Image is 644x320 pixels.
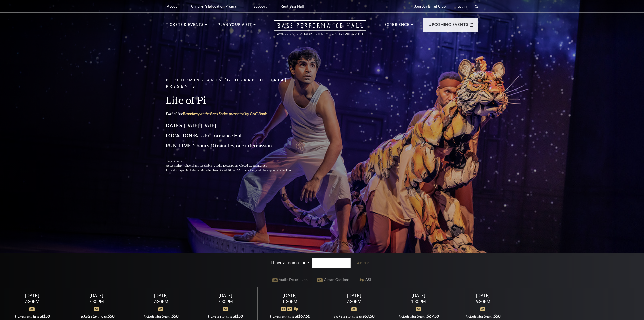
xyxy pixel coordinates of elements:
img: icon_ad.svg [281,307,286,311]
div: 1:30PM [392,299,445,304]
span: Dates: [166,122,184,128]
div: 7:30PM [199,299,251,304]
span: $50 [494,314,500,318]
div: 6:30PM [457,299,509,304]
p: About [167,4,177,8]
p: Tags: [166,159,304,164]
p: Support [254,4,267,8]
p: Accessibility: [166,163,304,168]
span: $50 [172,314,178,318]
span: $67.50 [362,314,374,318]
label: I have a promo code [271,260,309,265]
div: 7:30PM [328,299,380,304]
p: Bass Performance Hall [166,132,304,140]
div: 7:30PM [6,299,58,304]
p: Part of the [166,111,304,116]
img: icon_oc.svg [158,307,164,311]
p: Children's Education Program [191,4,239,8]
p: 2 hours 10 minutes, one intermission [166,142,304,150]
img: icon_oc.svg [94,307,99,311]
p: Experience [384,22,410,31]
span: Location: [166,133,194,138]
p: Performing Arts [GEOGRAPHIC_DATA] Presents [166,77,304,90]
span: Wheelchair Accessible , Audio Description, Closed Captions, ASL [183,164,267,167]
div: Tickets starting at [328,313,380,319]
a: Broadway at the Bass Series presented by PNC Bank [183,111,267,116]
div: Tickets starting at [199,313,251,319]
div: [DATE] [135,293,187,298]
div: Tickets starting at [6,313,58,319]
p: Price displayed includes all ticketing fees. [166,168,304,173]
img: icon_oc.svg [351,307,357,311]
div: Tickets starting at [457,313,509,319]
div: [DATE] [392,293,445,298]
div: Tickets starting at [70,313,123,319]
span: $50 [236,314,243,318]
h3: Life of Pi [166,93,304,106]
img: icon_oc.svg [480,307,486,311]
div: [DATE] [6,293,58,298]
p: Upcoming Events [428,22,468,31]
p: Rent Bass Hall [281,4,304,8]
div: [DATE] [264,293,316,298]
div: Tickets starting at [264,313,316,319]
img: icon_oc.svg [287,307,292,311]
div: [DATE] [328,293,380,298]
div: [DATE] [70,293,123,298]
span: Broadway [173,159,186,163]
img: icon_asla.svg [293,307,299,311]
span: Run Time: [166,143,193,148]
img: icon_oc.svg [416,307,421,311]
span: An additional $5 order charge will be applied at checkout. [219,169,292,172]
span: $67.50 [427,314,439,318]
p: Plan Your Visit [218,22,252,31]
div: [DATE] [199,293,251,298]
img: icon_oc.svg [223,307,228,311]
p: [DATE]-[DATE] [166,121,304,130]
div: Tickets starting at [135,313,187,319]
div: 1:30PM [264,299,316,304]
span: $50 [43,314,50,318]
div: 7:30PM [135,299,187,304]
div: 7:30PM [70,299,123,304]
img: icon_oc.svg [29,307,35,311]
span: $50 [108,314,114,318]
div: Tickets starting at [392,313,445,319]
p: Tickets & Events [166,22,204,31]
span: $67.50 [298,314,310,318]
div: [DATE] [457,293,509,298]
